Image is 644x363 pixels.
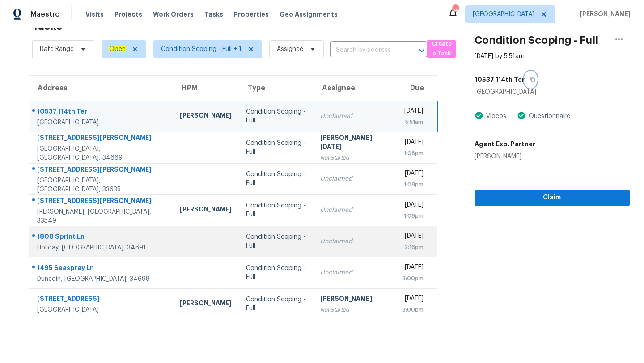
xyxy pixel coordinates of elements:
[402,243,424,252] div: 2:16pm
[246,232,306,250] div: Condition Scoping - Full
[475,152,535,161] div: [PERSON_NAME]
[427,40,456,58] button: Create a Task
[475,88,630,97] div: [GEOGRAPHIC_DATA]
[320,112,388,121] div: Unclaimed
[517,111,526,120] img: Artifact Present Icon
[246,139,306,156] div: Condition Scoping - Full
[37,107,165,118] div: 10537 114th Ter
[161,45,241,54] span: Condition Scoping - Full + 1
[402,106,423,118] div: [DATE]
[180,205,232,216] div: [PERSON_NAME]
[180,299,232,310] div: [PERSON_NAME]
[320,206,388,215] div: Unclaimed
[402,169,424,180] div: [DATE]
[37,243,165,252] div: Holiday, [GEOGRAPHIC_DATA], 34691
[180,111,232,122] div: [PERSON_NAME]
[432,39,451,59] span: Create a Task
[475,36,598,45] h2: Condition Scoping - Full
[475,52,525,61] div: [DATE] by 5:51am
[402,274,424,283] div: 3:00pm
[320,174,388,183] div: Unclaimed
[153,10,194,19] span: Work Orders
[173,76,239,101] th: HPM
[320,268,388,277] div: Unclaimed
[30,10,60,19] span: Maestro
[402,118,423,127] div: 5:51am
[395,76,437,101] th: Due
[402,200,424,211] div: [DATE]
[37,196,165,207] div: [STREET_ADDRESS][PERSON_NAME]
[234,10,269,19] span: Properties
[402,138,424,149] div: [DATE]
[246,295,306,313] div: Condition Scoping - Full
[525,72,537,88] button: Copy Address
[37,118,165,127] div: [GEOGRAPHIC_DATA]
[320,294,388,305] div: [PERSON_NAME]
[402,232,424,243] div: [DATE]
[37,207,165,225] div: [PERSON_NAME], [GEOGRAPHIC_DATA], 33549
[29,76,173,101] th: Address
[114,10,142,19] span: Projects
[37,305,165,314] div: [GEOGRAPHIC_DATA]
[483,112,506,121] div: Videos
[246,107,306,125] div: Condition Scoping - Full
[32,21,62,30] h2: Tasks
[246,170,306,188] div: Condition Scoping - Full
[37,294,165,305] div: [STREET_ADDRESS]
[239,76,313,101] th: Type
[37,263,165,274] div: 1495 Seaspray Ln
[402,263,424,274] div: [DATE]
[37,232,165,243] div: 1808 Sprint Ln
[402,211,424,220] div: 1:08pm
[473,10,534,19] span: [GEOGRAPHIC_DATA]
[402,305,424,314] div: 3:00pm
[313,76,395,101] th: Assignee
[37,274,165,283] div: Dunedin, [GEOGRAPHIC_DATA], 34698
[452,5,458,14] div: 54
[415,44,428,57] button: Open
[277,45,303,54] span: Assignee
[37,144,165,162] div: [GEOGRAPHIC_DATA], [GEOGRAPHIC_DATA], 34669
[85,10,104,19] span: Visits
[109,46,126,52] ah_el_jm_1744035306855: Open
[475,190,630,206] button: Claim
[246,264,306,282] div: Condition Scoping - Full
[330,43,402,57] input: Search by address
[246,201,306,219] div: Condition Scoping - Full
[475,111,483,120] img: Artifact Present Icon
[482,192,623,203] span: Claim
[280,10,338,19] span: Geo Assignments
[402,180,424,189] div: 1:08pm
[402,149,424,158] div: 1:08pm
[402,294,424,305] div: [DATE]
[37,165,165,176] div: [STREET_ADDRESS][PERSON_NAME]
[204,11,223,17] span: Tasks
[40,45,74,54] span: Date Range
[475,139,535,148] h5: Agent Exp. Partner
[475,75,525,84] h5: 10537 114th Ter
[37,176,165,194] div: [GEOGRAPHIC_DATA], [GEOGRAPHIC_DATA], 33635
[320,305,388,314] div: Not Started
[37,133,165,144] div: [STREET_ADDRESS][PERSON_NAME]
[320,153,388,162] div: Not Started
[320,237,388,246] div: Unclaimed
[320,133,388,153] div: [PERSON_NAME][DATE]
[576,10,631,19] span: [PERSON_NAME]
[526,112,570,121] div: Questionnaire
